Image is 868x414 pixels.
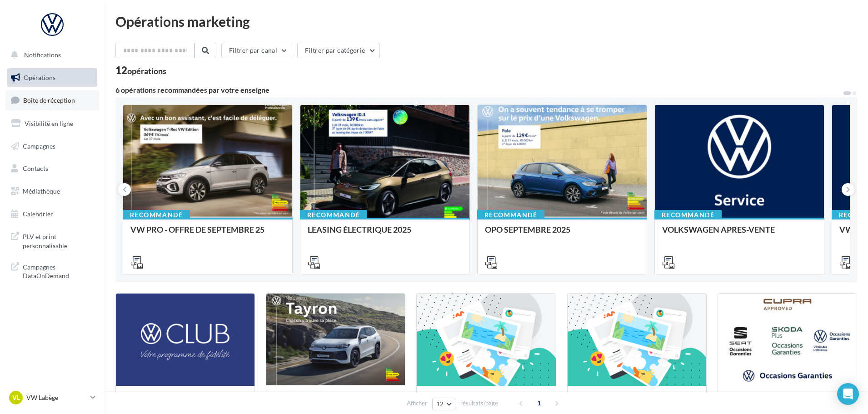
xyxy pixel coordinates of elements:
button: Filtrer par canal [221,43,292,58]
span: Médiathèque [23,187,60,195]
div: VW PRO - OFFRE DE SEPTEMBRE 25 [130,225,285,243]
span: 1 [532,396,546,410]
a: Contacts [5,159,99,178]
div: 6 opérations recommandées par votre enseigne [115,86,843,94]
a: Campagnes DataOnDemand [5,257,99,284]
div: Recommandé [477,210,544,220]
a: Médiathèque [5,182,99,201]
span: Opérations [24,74,55,81]
div: Recommandé [123,210,190,220]
button: Notifications [5,45,95,65]
div: Opérations marketing [115,15,857,28]
div: opérations [127,67,166,75]
span: résultats/page [460,399,498,408]
a: Calendrier [5,205,99,224]
span: Afficher [407,399,427,408]
div: Open Intercom Messenger [837,383,859,405]
p: VW Labège [26,393,87,402]
span: Boîte de réception [23,96,75,104]
button: 12 [432,398,455,410]
div: VOLKSWAGEN APRES-VENTE [662,225,817,243]
a: Boîte de réception [5,90,99,110]
span: Campagnes DataOnDemand [23,261,94,280]
a: PLV et print personnalisable [5,227,99,254]
span: Contacts [23,165,48,172]
span: Calendrier [23,210,53,218]
a: VL VW Labège [7,389,97,406]
span: Notifications [24,51,61,59]
div: OPO SEPTEMBRE 2025 [485,225,639,243]
a: Campagnes [5,137,99,156]
div: Recommandé [654,210,722,220]
button: Filtrer par catégorie [297,43,380,58]
div: 12 [115,65,166,75]
span: PLV et print personnalisable [23,230,94,250]
span: 12 [436,400,444,408]
div: Recommandé [300,210,367,220]
a: Opérations [5,68,99,87]
a: Visibilité en ligne [5,114,99,133]
span: Campagnes [23,142,55,150]
div: LEASING ÉLECTRIQUE 2025 [308,225,462,243]
span: VL [12,393,20,402]
span: Visibilité en ligne [25,120,73,127]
